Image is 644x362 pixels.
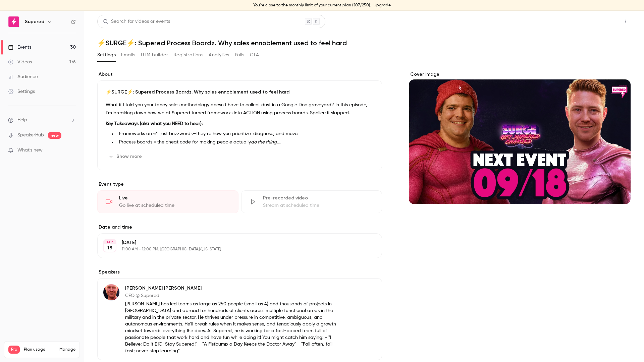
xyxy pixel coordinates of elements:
label: Speakers [97,269,382,276]
h1: ⚡️SURGE⚡️: Supered Process Boardz. Why sales ennoblement used to feel hard [97,39,631,47]
button: Analytics [209,50,229,60]
button: UTM builder [141,50,168,60]
div: LiveGo live at scheduled time [97,190,238,213]
label: About [97,71,382,78]
a: SpeakerHub [17,132,44,139]
p: [PERSON_NAME] has led teams as large as 250 people (small as 4) and thousands of projects in [GEO... [125,301,338,354]
span: new [48,132,61,139]
section: Cover image [409,71,631,204]
em: do the thing [251,140,277,144]
button: Emails [121,50,135,60]
img: Matt Bolian [103,284,119,300]
div: Pre-recorded videoStream at scheduled time [241,190,382,213]
li: Process boards = the cheat code for making people actually . [116,139,374,146]
div: Search for videos or events [103,18,170,25]
div: Audience [8,73,38,80]
button: Polls [235,50,245,60]
span: Help [17,117,27,124]
span: Plan usage [24,347,55,352]
button: Settings [97,50,116,60]
div: Matt Bolian[PERSON_NAME] [PERSON_NAME]CEO @ Supered[PERSON_NAME] has led teams as large as 250 pe... [97,278,382,360]
li: Frameworks aren’t just buzzwords—they’re how you prioritize, diagnose, and move. [116,130,374,137]
p: [PERSON_NAME] [PERSON_NAME] [125,285,338,292]
label: Date and time [97,224,382,231]
div: Settings [8,88,35,95]
a: Manage [59,347,75,352]
div: Live [119,195,230,201]
span: What's new [17,147,43,154]
p: ⚡️SURGE⚡️: Supered Process Boardz. Why sales ennoblement used to feel hard [106,89,374,96]
div: Events [8,44,31,51]
li: help-dropdown-opener [8,117,76,124]
p: 18 [107,245,112,251]
div: Videos [8,59,32,65]
h6: Supered [25,18,44,25]
p: 11:00 AM - 12:00 PM, [GEOGRAPHIC_DATA]/[US_STATE] [122,247,346,252]
img: Supered [8,16,19,27]
strong: Key Takeaways (aka what you NEED to hear): [106,121,203,126]
div: Stream at scheduled time [263,202,374,209]
p: What if I told you your fancy sales methodology doesn’t have to collect dust in a Google Doc grav... [106,101,374,117]
p: Event type [97,181,382,188]
button: Registrations [173,50,203,60]
button: Show more [106,151,146,162]
p: CEO @ Supered [125,292,338,299]
div: Go live at scheduled time [119,202,230,209]
label: Cover image [409,71,631,78]
iframe: Noticeable Trigger [68,147,76,154]
p: [DATE] [122,239,346,246]
div: SEP [104,240,116,244]
a: Upgrade [374,3,391,8]
div: Pre-recorded video [263,195,374,201]
button: Share [588,15,614,28]
span: Pro [8,346,20,354]
button: CTA [250,50,259,60]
